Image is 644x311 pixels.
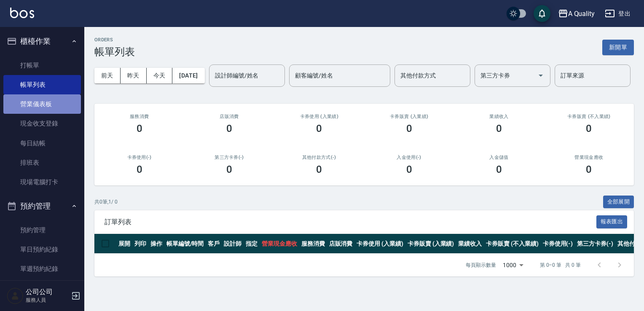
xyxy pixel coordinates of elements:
[541,234,575,254] th: 卡券使用(-)
[568,8,595,19] div: A Quality
[3,195,81,217] button: 預約管理
[3,259,81,279] a: 單週預約紀錄
[3,220,81,240] a: 預約管理
[374,114,444,119] h2: 卡券販賣 (入業績)
[534,5,550,22] button: save
[499,254,526,276] div: 1000
[148,234,164,254] th: 操作
[105,114,174,119] h3: 服務消費
[603,196,634,209] button: 全部展開
[3,30,81,52] button: 櫃檯作業
[206,234,222,254] th: 客戶
[540,261,581,269] p: 第 0–0 筆 共 0 筆
[456,234,484,254] th: 業績收入
[121,68,147,83] button: 昨天
[406,164,412,175] h3: 0
[164,234,206,254] th: 帳單編號/時間
[105,218,596,226] span: 訂單列表
[116,234,132,254] th: 展開
[534,69,547,82] button: Open
[194,155,264,160] h2: 第三方卡券(-)
[226,123,232,134] h3: 0
[147,68,173,83] button: 今天
[464,114,534,119] h2: 業績收入
[10,8,34,18] img: Logo
[94,37,135,43] h2: ORDERS
[464,155,534,160] h2: 入金儲值
[94,46,135,58] h3: 帳單列表
[3,114,81,133] a: 現金收支登錄
[3,153,81,172] a: 排班表
[3,94,81,114] a: 營業儀表板
[316,164,322,175] h3: 0
[137,123,142,134] h3: 0
[496,164,502,175] h3: 0
[137,164,142,175] h3: 0
[26,288,69,296] h5: 公司公司
[406,123,412,134] h3: 0
[3,134,81,153] a: 每日結帳
[226,164,232,175] h3: 0
[596,215,628,228] button: 報表匯出
[26,296,69,304] p: 服務人員
[554,114,624,119] h2: 卡券販賣 (不入業績)
[244,234,260,254] th: 指定
[554,155,624,160] h2: 營業現金應收
[94,68,121,83] button: 前天
[602,43,634,51] a: 新開單
[94,198,118,206] p: 共 0 筆, 1 / 0
[496,123,502,134] h3: 0
[3,172,81,192] a: 現場電腦打卡
[3,75,81,94] a: 帳單列表
[284,155,354,160] h2: 其他付款方式(-)
[586,123,592,134] h3: 0
[484,234,540,254] th: 卡券販賣 (不入業績)
[222,234,244,254] th: 設計師
[3,240,81,259] a: 單日預約紀錄
[466,261,496,269] p: 每頁顯示數量
[284,114,354,119] h2: 卡券使用 (入業績)
[3,56,81,75] a: 打帳單
[316,123,322,134] h3: 0
[7,287,24,304] img: Person
[405,234,456,254] th: 卡券販賣 (入業績)
[299,234,327,254] th: 服務消費
[354,234,405,254] th: 卡券使用 (入業績)
[596,217,628,225] a: 報表匯出
[602,40,634,55] button: 新開單
[260,234,299,254] th: 營業現金應收
[601,6,634,21] button: 登出
[586,164,592,175] h3: 0
[105,155,174,160] h2: 卡券使用(-)
[575,234,615,254] th: 第三方卡券(-)
[132,234,148,254] th: 列印
[555,5,598,22] button: A Quality
[327,234,355,254] th: 店販消費
[194,114,264,119] h2: 店販消費
[172,68,204,83] button: [DATE]
[374,155,444,160] h2: 入金使用(-)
